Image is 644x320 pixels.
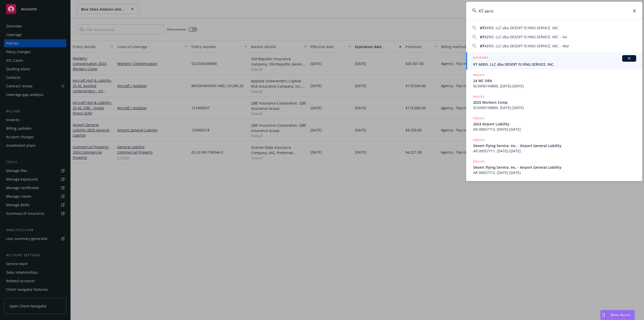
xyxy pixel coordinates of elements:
[473,121,636,127] span: 2024 Airport Liability
[473,55,489,61] h5: ACCOUNT
[473,148,636,154] span: AR 00057711, [DATE]-[DATE]
[466,113,642,135] a: POLICY2024 Airport LiabilityAR 00057713, [DATE]-[DATE]
[473,127,636,132] span: AR 00057713, [DATE]-[DATE]
[611,313,631,317] span: Nova Assist
[473,165,636,170] span: Desert Flying Service, Inc. - Airport General Liability
[600,310,607,320] div: Drag to move
[466,91,642,113] a: POLICY2025 Workers Comp0CAV06194800, [DATE]-[DATE]
[473,143,636,148] span: Desert Flying Service, Inc. - Airport General Liability
[466,135,642,156] a: POLICYDesert Flying Service, Inc. - Airport General LiabilityAR 00057711, [DATE]-[DATE]
[473,62,636,67] span: KT AERO, LLC dba DESERT FLYING SERVICE, INC.
[480,34,484,39] span: KT
[473,159,485,164] h5: POLICY
[624,56,634,61] span: BI
[473,116,485,121] h5: POLICY
[473,94,485,99] h5: POLICY
[473,170,636,175] span: AR 00057712, [DATE]-[DATE]
[466,70,642,91] a: POLICY24 WC ORA0CAV06194800, [DATE]-[DATE]
[473,83,636,89] span: 0CAV06194800, [DATE]-[DATE]
[466,52,642,70] a: ACCOUNTBIKT AERO, LLC dba DESERT FLYING SERVICE, INC.
[473,78,636,83] span: 24 WC ORA
[466,2,642,20] input: Search...
[473,105,636,110] span: 0CAV06194800, [DATE]-[DATE]
[484,25,559,30] span: AERO, LLC dba DESERT FLYING SERVICE, INC.
[473,73,485,78] h5: POLICY
[484,44,569,48] span: AERO, LLC dba DESERT FLYING SERVICE, INC. - Wor
[480,44,484,48] span: KT
[480,25,484,30] span: KT
[473,137,485,143] h5: POLICY
[600,310,635,320] button: Nova Assist
[484,34,567,39] span: AERO, LLC dba DESERT FLYING SERVICE, INC. - Air
[466,156,642,178] a: POLICYDesert Flying Service, Inc. - Airport General LiabilityAR 00057712, [DATE]-[DATE]
[473,100,636,105] span: 2025 Workers Comp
